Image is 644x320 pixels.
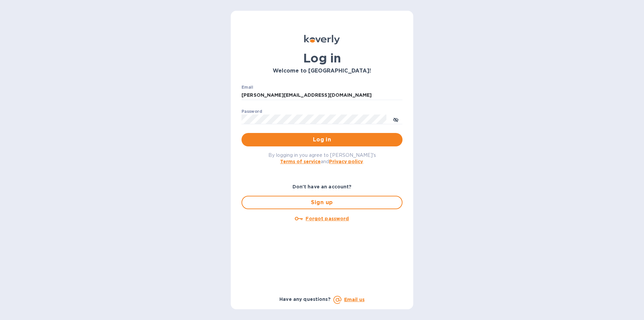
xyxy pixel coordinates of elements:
[344,297,365,302] a: Email us
[389,112,402,126] button: toggle password visibility
[247,136,397,144] span: Log in
[280,159,321,164] a: Terms of service
[241,133,402,146] button: Log in
[279,296,331,302] b: Have any questions?
[306,216,349,221] u: Forgot password
[241,196,402,209] button: Sign up
[268,152,376,164] span: By logging in you agree to [PERSON_NAME]'s and .
[241,68,402,74] h3: Welcome to [GEOGRAPHIC_DATA]!
[292,184,352,189] b: Don't have an account?
[329,159,363,164] a: Privacy policy
[241,90,402,100] input: Enter email address
[241,109,262,113] label: Password
[248,198,396,207] span: Sign up
[241,51,402,65] h1: Log in
[304,35,340,44] img: Koverly
[241,85,253,89] label: Email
